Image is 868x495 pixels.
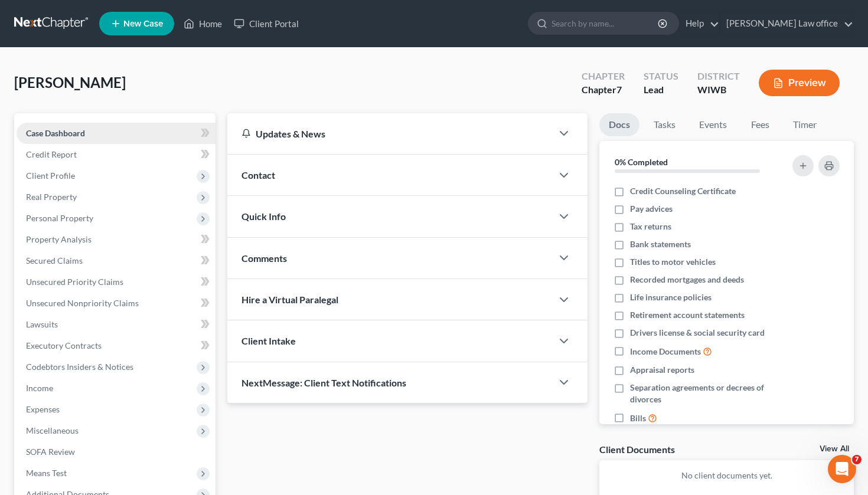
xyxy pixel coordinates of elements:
[26,213,93,223] span: Personal Property
[242,169,275,181] span: Contact
[26,234,92,244] span: Property Analysis
[242,377,406,388] span: NextMessage: Client Text Notifications
[26,298,139,308] span: Unsecured Nonpriority Claims
[697,83,740,97] div: WIWB
[17,250,216,271] a: Secured Claims
[17,441,216,463] a: SOFA Review
[242,127,539,140] div: Updates & News
[690,113,736,136] a: Events
[26,171,75,181] span: Client Profile
[630,291,712,303] span: Life insurance policies
[599,113,639,136] a: Docs
[26,404,60,414] span: Expenses
[630,309,745,321] span: Retirement account statements
[242,253,287,264] span: Comments
[630,382,780,405] span: Separation agreements or decrees of divorces
[26,255,83,265] span: Secured Claims
[17,271,216,293] a: Unsecured Priority Claims
[17,229,216,250] a: Property Analysis
[26,128,85,138] span: Case Dashboard
[630,364,694,376] span: Appraisal reports
[630,346,701,358] span: Income Documents
[630,412,646,424] span: Bills
[242,211,286,222] span: Quick Info
[615,157,668,167] strong: 0% Completed
[26,362,133,372] span: Codebtors Insiders & Notices
[26,447,75,457] span: SOFA Review
[242,294,338,305] span: Hire a Virtual Paralegal
[17,335,216,356] a: Executory Contracts
[228,13,305,34] a: Client Portal
[630,256,716,268] span: Titles to motor vehicles
[609,470,844,481] p: No client documents yet.
[616,84,622,95] span: 7
[26,425,79,435] span: Miscellaneous
[759,70,840,96] button: Preview
[26,468,67,478] span: Means Test
[820,445,849,453] a: View All
[784,113,826,136] a: Timer
[582,70,625,83] div: Chapter
[630,185,736,197] span: Credit Counseling Certificate
[630,203,673,215] span: Pay advices
[26,319,58,329] span: Lawsuits
[17,123,216,144] a: Case Dashboard
[828,455,856,483] iframe: Intercom live chat
[697,70,740,83] div: District
[630,274,744,286] span: Recorded mortgages and deeds
[644,83,678,97] div: Lead
[26,149,77,159] span: Credit Report
[644,70,678,83] div: Status
[26,340,102,350] span: Executory Contracts
[630,238,691,250] span: Bank statements
[630,221,671,232] span: Tax returns
[17,314,216,335] a: Lawsuits
[582,83,625,97] div: Chapter
[123,19,163,28] span: New Case
[599,443,675,455] div: Client Documents
[644,113,685,136] a: Tasks
[26,383,53,393] span: Income
[17,144,216,165] a: Credit Report
[630,327,765,339] span: Drivers license & social security card
[242,335,296,346] span: Client Intake
[178,13,228,34] a: Home
[852,455,862,464] span: 7
[17,293,216,314] a: Unsecured Nonpriority Claims
[720,13,853,34] a: [PERSON_NAME] Law office
[26,277,123,287] span: Unsecured Priority Claims
[552,12,660,34] input: Search by name...
[26,192,77,202] span: Real Property
[741,113,779,136] a: Fees
[14,74,126,91] span: [PERSON_NAME]
[680,13,719,34] a: Help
